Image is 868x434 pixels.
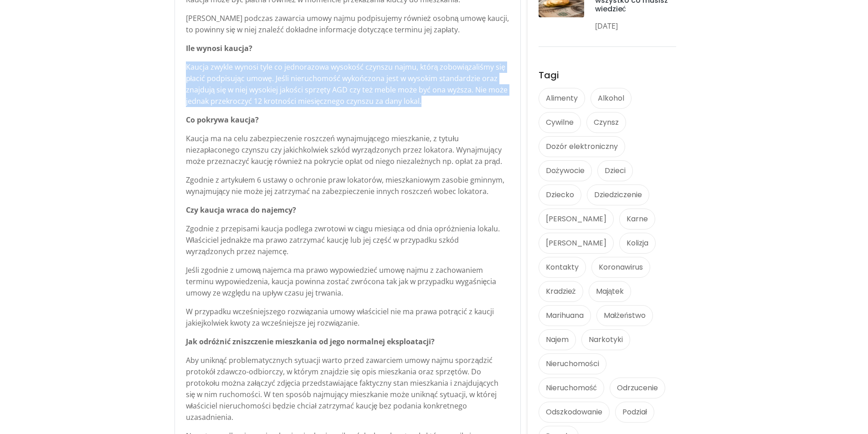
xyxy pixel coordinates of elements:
[539,281,583,302] a: Kradzież
[619,233,656,254] a: Kolizja
[539,88,585,109] a: Alimenty
[186,355,509,423] p: Aby uniknąć problematycznych sytuacji warto przed zawarciem umowy najmu sporządzić protokół zdawc...
[186,306,509,329] p: W przypadku wcześniejszego rozwiązania umowy właściciel nie ma prawa potrącić z kaucji jakiejkolw...
[597,160,633,181] a: Dzieci
[186,223,509,257] p: Zgodnie z przepisami kaucja podlega zwrotowi w ciągu miesiąca od dnia opróżnienia lokalu. Właścic...
[619,209,655,230] a: Karne
[610,378,665,398] a: Odrzucenie
[539,112,581,133] a: Cywilne
[539,70,676,81] h4: Tagi
[591,88,632,109] a: Alkohol
[539,353,606,374] a: Nieruchomości
[589,281,632,302] a: Majątek
[539,160,592,181] a: Dożywocie
[615,402,655,423] a: Podział
[595,20,676,32] p: [DATE]
[186,43,252,53] strong: Ile wynosi kaucja?
[581,329,630,350] a: Narkotyki
[539,305,591,326] a: Marihuana
[539,233,614,254] a: [PERSON_NAME]
[186,205,296,215] strong: Czy kaucja wraca do najemcy?
[539,136,625,157] a: Dozór elektroniczny
[591,257,650,278] a: Koronawirus
[186,265,509,299] p: Jeśli zgodnie z umową najemca ma prawo wypowiedzieć umowę najmu z zachowaniem terminu wypowiedzen...
[186,133,509,167] p: Kaucja ma na celu zabezpieczenie roszczeń wynajmującego mieszkanie, z tytułu niezapłaconego czyns...
[186,337,435,347] strong: Jak odróżnić zniszczenie mieszkania od jego normalnej eksploatacji?
[539,209,614,230] a: [PERSON_NAME]
[539,402,610,423] a: Odszkodowanie
[186,61,509,107] p: Kaucja zwykle wynosi tyle co jednorazowa wysokość czynszu najmu, którą zobowiązaliśmy się płacić ...
[539,257,586,278] a: Kontakty
[539,329,576,350] a: Najem
[587,184,649,205] a: Dziedziczenie
[186,115,259,125] strong: Co pokrywa kaucja?
[539,378,604,398] a: Nieruchomość
[186,174,509,197] p: Zgodnie z artykułem 6 ustawy o ochronie praw lokatorów, mieszkaniowym zasobie gminnym, wynajmując...
[596,305,653,326] a: Małżeństwo
[186,13,509,36] p: [PERSON_NAME] podczas zawarcia umowy najmu podpisujemy również osobną umowę kaucji, to powinny si...
[586,112,626,133] a: Czynsz
[539,184,581,205] a: Dziecko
